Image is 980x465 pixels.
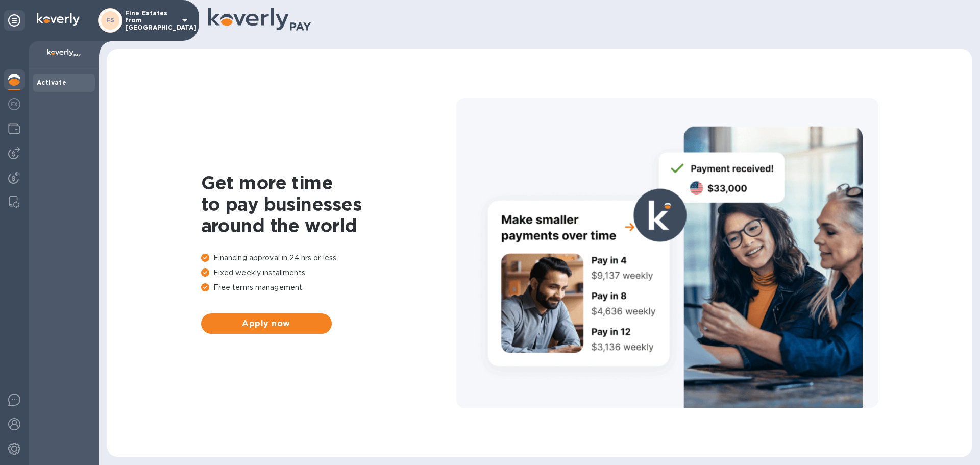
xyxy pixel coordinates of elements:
p: Financing approval in 24 hrs or less. [201,253,456,263]
p: Fine Estates from [GEOGRAPHIC_DATA] [125,10,176,31]
img: Wallets [8,123,20,135]
div: Unpin categories [4,10,24,31]
p: Free terms management. [201,282,456,293]
b: Activate [37,79,66,86]
button: Apply now [201,313,332,334]
img: Logo [37,13,80,26]
img: Foreign exchange [8,98,20,110]
p: Fixed weekly installments. [201,267,456,278]
span: Apply now [209,317,324,330]
h1: Get more time to pay businesses around the world [201,172,456,236]
b: FS [106,16,115,24]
